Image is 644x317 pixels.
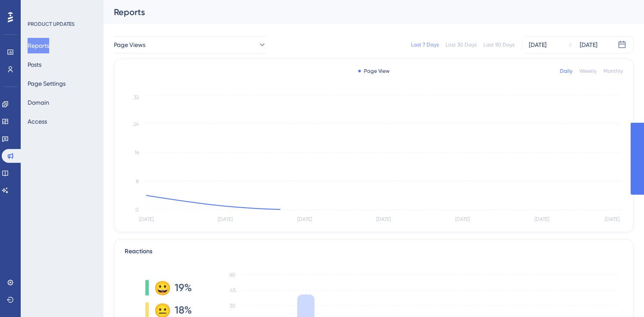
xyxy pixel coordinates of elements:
div: Page View [358,68,390,75]
div: Last 30 Days [446,41,477,48]
tspan: 8 [136,178,139,184]
div: [DATE] [580,40,597,50]
tspan: [DATE] [534,216,549,222]
tspan: [DATE] [605,216,619,222]
tspan: [DATE] [218,216,232,222]
tspan: 16 [135,149,139,155]
tspan: 30 [229,303,236,309]
div: Weekly [579,68,597,75]
div: Reactions [125,246,623,257]
tspan: [DATE] [455,216,470,222]
div: 😀 [154,281,168,295]
div: PRODUCT UPDATES [28,21,75,28]
tspan: 0 [135,207,139,213]
div: Reports [114,6,612,18]
tspan: 32 [134,94,139,100]
div: 😐 [154,303,168,317]
button: Posts [28,57,41,72]
button: Page Views [114,36,267,53]
span: 19% [175,281,192,295]
button: Reports [28,38,49,53]
div: Last 90 Days [484,41,515,48]
div: [DATE] [529,40,547,50]
tspan: [DATE] [297,216,312,222]
tspan: [DATE] [376,216,391,222]
div: Last 7 Days [411,41,439,48]
button: Domain [28,95,49,110]
button: Page Settings [28,76,66,91]
div: Monthly [603,68,623,75]
tspan: [DATE] [139,216,154,222]
tspan: 24 [133,121,139,127]
tspan: 60 [229,272,236,278]
div: Daily [560,68,572,75]
tspan: 45 [230,287,236,293]
span: 18% [175,303,192,317]
span: Page Views [114,40,145,50]
iframe: UserGuiding AI Assistant Launcher [608,283,634,309]
button: Access [28,114,47,129]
